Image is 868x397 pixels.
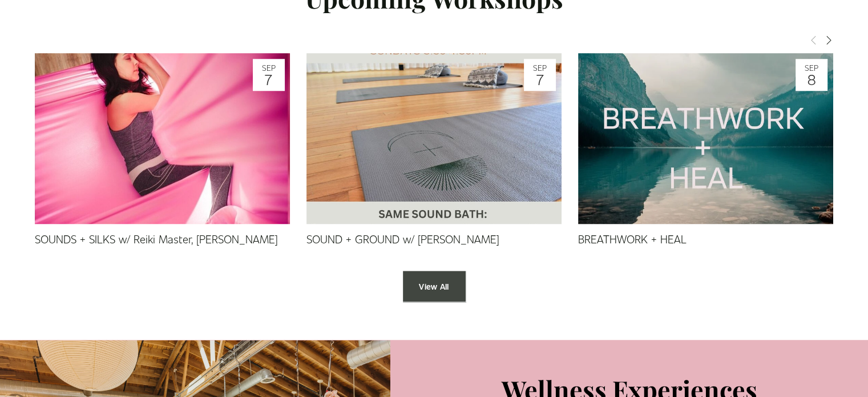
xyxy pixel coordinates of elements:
[809,34,818,45] span: Previous
[255,71,283,86] span: 7
[526,71,554,86] span: 7
[306,53,562,223] a: SOUND + GROUND w/ Julie Dynek Sep 7
[578,53,834,223] a: BREATHWORK + HEAL Sep 8
[578,232,687,246] a: BREATHWORK + HEAL
[306,11,562,266] img: SOUND + GROUND w/ Julie Dynek
[824,34,833,45] span: Next
[403,271,466,302] a: View All
[578,11,833,266] img: BREATHWORK + HEAL
[797,63,826,71] span: Sep
[35,53,290,223] a: SOUNDS + SILKS w/ Reiki Master, Julie Dynek Sep 7
[35,232,278,246] a: SOUNDS + SILKS w/ Reiki Master, [PERSON_NAME]
[797,71,826,86] span: 8
[526,63,554,71] span: Sep
[306,232,499,246] a: SOUND + GROUND w/ [PERSON_NAME]
[255,63,283,71] span: Sep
